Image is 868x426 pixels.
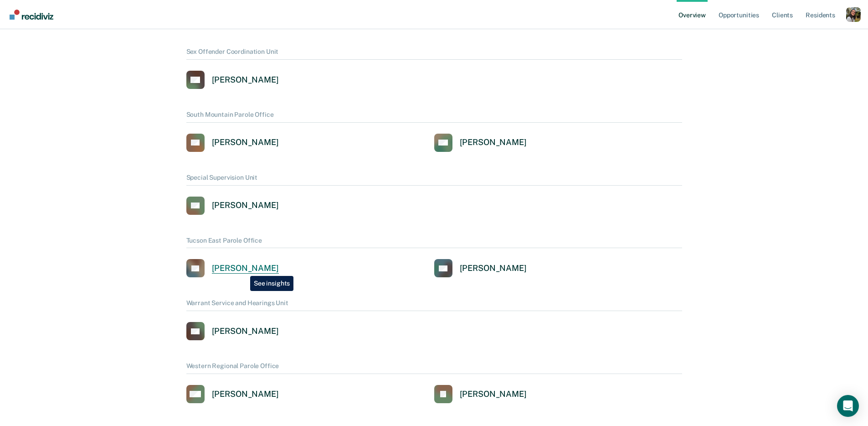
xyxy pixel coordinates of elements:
img: Recidiviz [10,10,53,20]
div: Warrant Service and Hearings Unit [186,299,682,311]
a: [PERSON_NAME] [434,134,527,152]
div: [PERSON_NAME] [460,389,527,400]
div: Open Intercom Messenger [837,395,859,417]
div: [PERSON_NAME] [212,326,279,337]
div: Sex Offender Coordination Unit [186,48,682,60]
a: [PERSON_NAME] [186,259,279,277]
a: [PERSON_NAME] [434,385,527,403]
div: [PERSON_NAME] [460,137,527,148]
a: [PERSON_NAME] [186,385,279,403]
div: [PERSON_NAME] [460,263,527,274]
a: [PERSON_NAME] [186,134,279,152]
a: [PERSON_NAME] [186,71,279,89]
div: [PERSON_NAME] [212,263,279,274]
a: [PERSON_NAME] [186,322,279,340]
div: [PERSON_NAME] [212,75,279,85]
div: Western Regional Parole Office [186,362,682,374]
div: [PERSON_NAME] [212,137,279,148]
button: Profile dropdown button [846,7,861,22]
a: [PERSON_NAME] [434,259,527,277]
a: [PERSON_NAME] [186,197,279,215]
div: [PERSON_NAME] [212,200,279,211]
div: South Mountain Parole Office [186,111,682,123]
div: Special Supervision Unit [186,174,682,186]
div: Tucson East Parole Office [186,237,682,249]
div: [PERSON_NAME] [212,389,279,400]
